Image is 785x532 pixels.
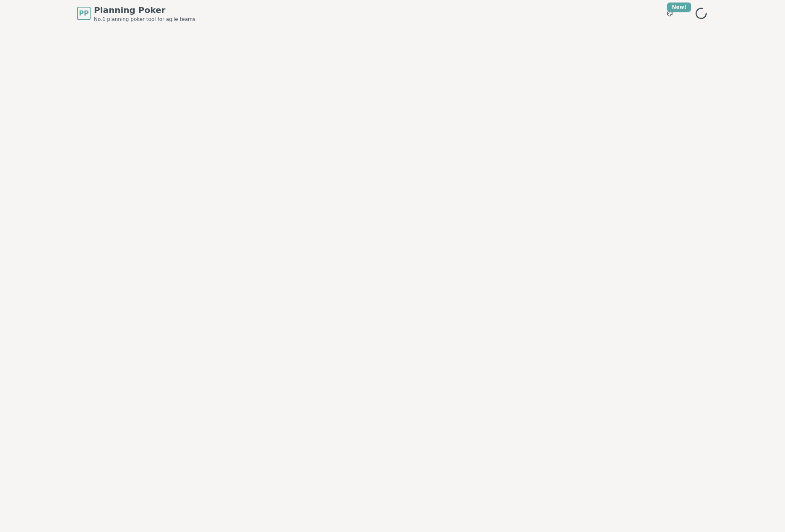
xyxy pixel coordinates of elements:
[94,4,195,16] span: Planning Poker
[94,16,195,23] span: No.1 planning poker tool for agile teams
[77,4,195,23] a: PPPlanning PokerNo.1 planning poker tool for agile teams
[667,3,691,12] div: New!
[79,8,88,18] span: PP
[663,6,678,21] button: New!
